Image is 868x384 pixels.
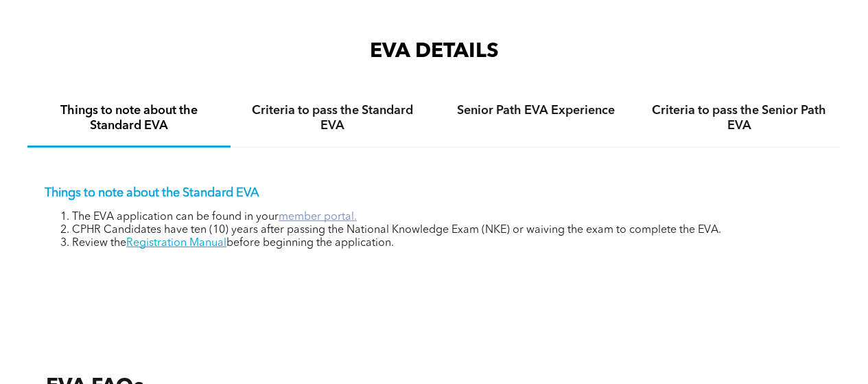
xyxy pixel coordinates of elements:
p: Things to note about the Standard EVA [45,185,823,201]
h4: Things to note about the Standard EVA [40,103,218,133]
li: CPHR Candidates have ten (10) years after passing the National Knowledge Exam (NKE) or waiving th... [72,224,823,237]
a: Registration Manual [126,238,226,249]
h4: Senior Path EVA Experience [447,103,625,118]
li: The EVA application can be found in your [72,211,823,224]
h4: Criteria to pass the Standard EVA [243,103,421,133]
h4: Criteria to pass the Senior Path EVA [650,103,828,133]
span: EVA DETAILS [370,41,499,62]
a: member portal. [279,212,357,223]
li: Review the before beginning the application. [72,237,823,250]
